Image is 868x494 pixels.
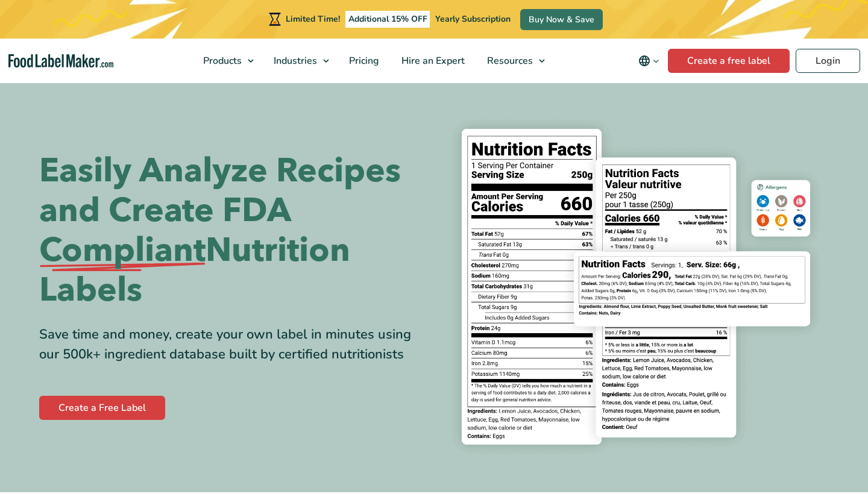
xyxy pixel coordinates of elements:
[520,9,603,30] a: Buy Now & Save
[391,39,473,83] a: Hire an Expert
[398,54,466,67] span: Hire an Expert
[668,49,790,73] a: Create a free label
[345,54,380,67] span: Pricing
[483,54,534,67] span: Resources
[286,13,340,25] span: Limited Time!
[39,396,165,420] a: Create a Free Label
[476,39,551,83] a: Resources
[263,39,335,83] a: Industries
[39,325,425,364] div: Save time and money, create your own label in minutes using our 500k+ ingredient database built b...
[39,151,425,310] h1: Easily Analyze Recipes and Create FDA Nutrition Labels
[8,54,113,68] a: Food Label Maker homepage
[796,49,860,73] a: Login
[192,39,260,83] a: Products
[435,13,511,25] span: Yearly Subscription
[345,11,430,28] span: Additional 15% OFF
[39,231,206,270] span: Compliant
[338,39,388,83] a: Pricing
[630,49,668,73] button: Change language
[270,54,318,67] span: Industries
[200,54,243,67] span: Products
